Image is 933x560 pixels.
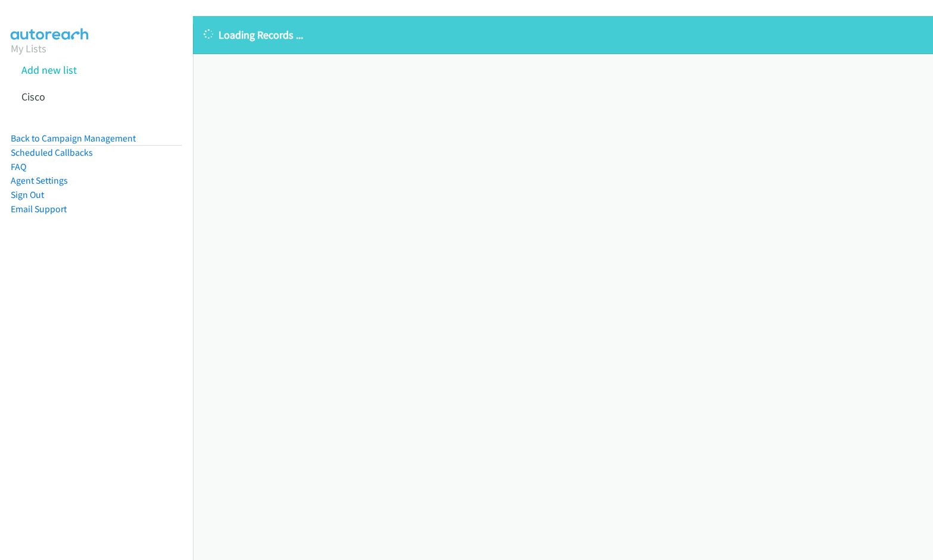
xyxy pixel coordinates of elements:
[11,133,136,144] a: Back to Campaign Management
[21,63,77,77] a: Add new list
[21,90,45,103] a: Cisco
[11,189,44,200] a: Sign Out
[204,27,922,43] p: Loading Records ...
[11,161,26,172] a: FAQ
[11,147,93,158] a: Scheduled Callbacks
[11,42,46,55] a: My Lists
[11,175,68,186] a: Agent Settings
[11,203,67,215] a: Email Support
